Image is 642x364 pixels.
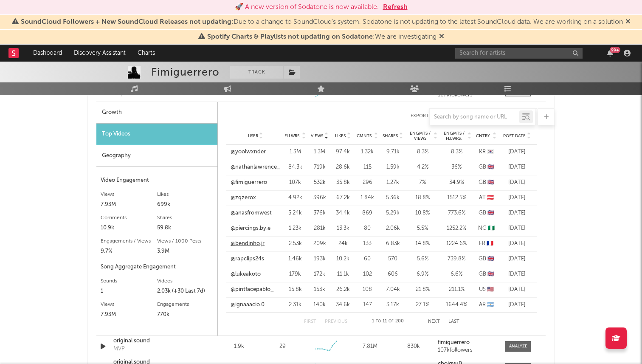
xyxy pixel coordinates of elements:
div: 1.27k [382,178,403,187]
div: 773.6 % [442,209,471,217]
div: 140k [310,301,329,309]
strong: fimiguerrero [438,340,470,345]
span: Engmts / Fllwrs. [442,131,466,141]
div: 1512.5 % [442,194,471,202]
a: @zqzerox [231,194,256,202]
span: Shares [383,133,398,138]
div: [DATE] [501,255,533,263]
div: 5.29k [382,209,403,217]
span: 🇦🇷 [487,302,494,308]
div: 4.2 % [408,163,437,172]
div: 26.2k [333,285,352,294]
div: 8.3 % [442,148,471,156]
a: Dashboard [27,45,68,62]
div: 570 [382,255,403,263]
div: 7 % [408,178,437,187]
div: Top Videos [96,124,217,145]
a: @fimiguerrero [231,178,267,187]
div: 699k [157,200,214,210]
div: [DATE] [501,194,533,202]
div: 153k [310,285,329,294]
span: Cmnts. [357,133,373,138]
div: 67.2k [333,194,352,202]
div: 5.5 % [408,224,437,233]
div: 739.8 % [442,255,471,263]
span: Spotify Charts & Playlists not updating on Sodatone [207,34,373,40]
div: 107k followers [438,347,497,353]
div: 99 + [610,47,620,53]
div: AT [476,194,497,202]
div: 5.6 % [408,255,437,263]
div: Engagements [157,299,214,310]
div: 3.9M [157,246,214,257]
div: 29 [279,342,286,351]
button: Last [448,319,459,324]
span: SoundCloud Followers + New SoundCloud Releases not updating [21,19,231,25]
div: 770k [157,310,214,320]
div: 6.83k [382,240,403,248]
div: 1252.2 % [442,224,471,233]
div: 13.3k [333,224,352,233]
button: Refresh [383,2,408,12]
div: Song Aggregate Engagement [101,262,213,272]
div: 14.8 % [408,240,437,248]
div: 84.3k [284,163,306,172]
span: 🇺🇸 [487,287,494,292]
a: @pintfacepablo_ [231,285,274,294]
div: 4.92k [284,194,306,202]
button: 99+ [607,50,613,56]
a: @yoolwxnder [231,148,266,156]
div: AR [476,301,497,309]
span: Cntry. [476,133,491,138]
span: 🇦🇹 [487,195,494,200]
span: Likes [335,133,346,138]
div: 1.59k [382,163,403,172]
div: 1644.4 % [442,301,471,309]
div: 396k [310,194,329,202]
div: 2.31k [284,301,306,309]
div: 10.9k [101,223,157,233]
a: original sound [113,337,202,345]
div: [DATE] [501,148,533,156]
button: Previous [325,319,347,324]
div: Growth [96,102,217,124]
div: [DATE] [501,178,533,187]
div: Engagements / Views [101,236,157,246]
div: Video Engagement [101,175,213,186]
span: Dismiss [625,19,631,25]
div: 2.03k (+30 Last 7d) [157,286,214,296]
div: Views / 1000 Posts [157,236,214,246]
a: fimiguerrero [438,340,497,346]
div: Geography [96,145,217,167]
div: [DATE] [501,240,533,248]
a: @rapclips24s [231,255,264,263]
span: 🇬🇧 [487,180,494,185]
div: 18.8 % [408,194,437,202]
div: 1.3M [310,148,329,156]
a: @anasfromwest [231,209,272,217]
div: 34.4k [333,209,352,217]
button: Next [428,319,440,324]
span: 🇬🇧 [487,210,494,216]
div: 376k [310,209,329,217]
div: 869 [357,209,378,217]
div: 15.8k [284,285,306,294]
div: NG [476,224,497,233]
div: 36 % [442,163,471,172]
a: Discovery Assistant [68,45,132,62]
span: to [376,319,381,323]
div: 7.93M [101,200,157,210]
div: 80 [357,224,378,233]
div: 532k [310,178,329,187]
div: 59.8k [157,223,214,233]
div: KR [476,148,497,156]
div: 3.17k [382,301,403,309]
div: 1.3M [284,148,306,156]
div: 719k [310,163,329,172]
button: First [304,319,316,324]
span: Post Date [503,133,526,138]
a: Charts [132,45,161,62]
div: 1224.6 % [442,240,471,248]
div: 28.6k [333,163,352,172]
